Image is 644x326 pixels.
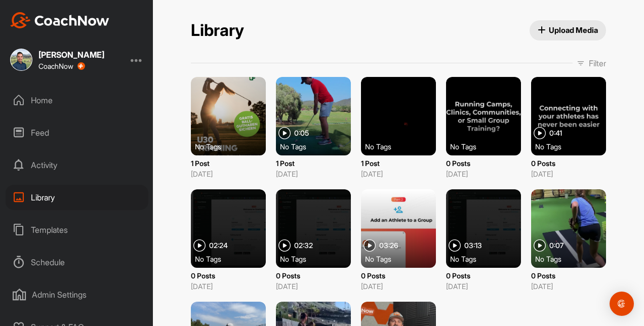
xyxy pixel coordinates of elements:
div: [PERSON_NAME] [38,51,104,59]
p: [DATE] [276,169,351,179]
img: play [449,239,461,252]
div: Home [6,88,148,113]
p: 1 Post [191,158,266,169]
div: Schedule [6,250,148,275]
img: play [278,127,291,139]
p: 0 Posts [191,270,266,281]
p: 0 Posts [276,270,351,281]
p: 1 Post [276,158,351,169]
div: No Tags [365,254,440,264]
span: 0:05 [294,130,309,137]
p: [DATE] [276,281,351,292]
img: square_a0eb83b2ebb350e153cc8c54236569c1.jpg [10,49,32,71]
div: Feed [6,120,148,145]
p: [DATE] [361,169,436,179]
p: [DATE] [446,281,521,292]
p: [DATE] [531,281,606,292]
span: 03:26 [379,242,398,249]
img: play [534,127,546,139]
img: CoachNow [10,12,109,28]
img: play [534,239,546,252]
h2: Library [191,21,244,40]
p: 0 Posts [446,158,521,169]
p: [DATE] [531,169,606,179]
p: [DATE] [191,169,266,179]
div: No Tags [280,254,355,264]
p: 0 Posts [446,270,521,281]
span: 0:07 [549,242,564,249]
span: 03:13 [464,242,482,249]
div: Activity [6,152,148,178]
p: 0 Posts [361,270,436,281]
div: No Tags [365,141,440,151]
div: Open Intercom Messenger [610,292,634,316]
div: Templates [6,217,148,242]
div: No Tags [195,254,270,264]
div: Admin Settings [6,282,148,307]
div: No Tags [535,141,610,151]
button: Upload Media [530,20,607,40]
span: 02:32 [294,242,313,249]
img: play [364,239,376,252]
div: No Tags [195,141,270,151]
p: [DATE] [191,281,266,292]
p: Filter [589,57,606,69]
span: 02:24 [209,242,228,249]
div: CoachNow [38,62,85,70]
p: 0 Posts [531,270,606,281]
img: play [278,239,291,252]
img: play [193,239,206,252]
div: Library [6,185,148,210]
p: 1 Post [361,158,436,169]
div: No Tags [450,141,525,151]
p: 0 Posts [531,158,606,169]
div: No Tags [450,254,525,264]
p: [DATE] [361,281,436,292]
div: No Tags [535,254,610,264]
p: [DATE] [446,169,521,179]
div: No Tags [280,141,355,151]
span: 0:41 [549,130,562,137]
span: Upload Media [538,25,598,35]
